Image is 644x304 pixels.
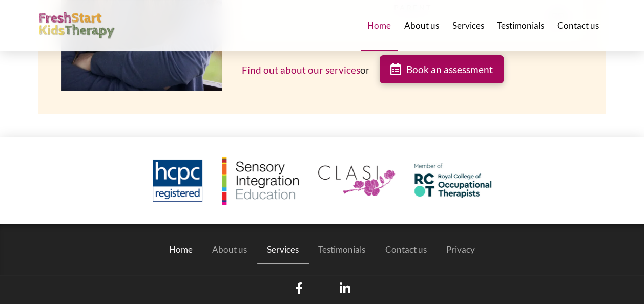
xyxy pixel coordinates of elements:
img: Collaborative for Leadership in Ayres Sensory Integration [318,165,395,196]
span: Home [169,245,193,254]
img: Registered member of the Health and Care Professions Council [153,160,202,202]
img: FreshStart Kids Therapy logo [38,12,115,39]
span: Privacy [446,245,475,254]
span: Book an assessment [406,64,493,74]
a: Testimonials [308,235,376,264]
a: Services [257,235,309,264]
p: or [242,62,370,78]
a: Privacy [437,235,485,264]
a: Find out about our services [242,64,360,76]
span: Contact us [385,245,427,254]
a: About us [202,235,257,264]
img: Member of the Royal College of Occupational Therapists [414,163,491,198]
span: Services [267,245,299,254]
span: Testimonials [318,245,365,254]
span: Testimonials [497,21,544,30]
span: Home [367,21,391,30]
img: Member of the Sensory Integration Education Network [222,157,299,205]
span: About us [212,245,247,254]
span: Contact us [557,21,599,30]
a: Book an assessment [380,55,504,84]
a: Home [159,235,203,264]
span: About us [404,21,439,30]
a: Contact us [376,235,437,264]
span: Services [452,21,484,30]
